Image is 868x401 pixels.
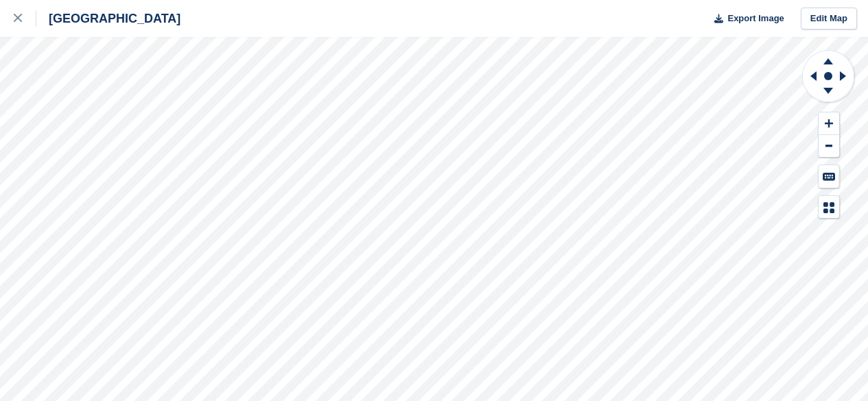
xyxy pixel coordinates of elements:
button: Zoom In [819,112,839,135]
div: [GEOGRAPHIC_DATA] [36,10,180,27]
button: Keyboard Shortcuts [819,165,839,188]
a: Edit Map [801,8,857,30]
button: Map Legend [819,196,839,219]
button: Export Image [706,8,784,30]
span: Export Image [727,12,784,25]
button: Zoom Out [819,135,839,158]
